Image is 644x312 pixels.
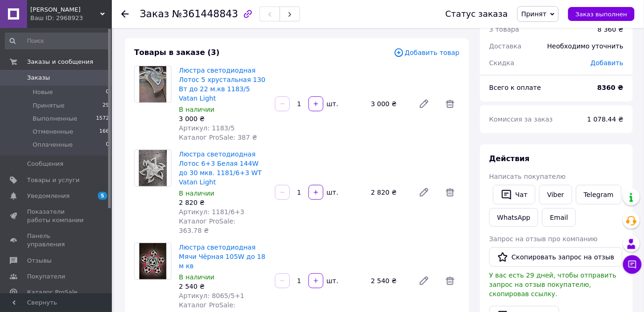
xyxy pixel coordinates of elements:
[489,26,519,33] span: 3 товара
[27,176,80,184] span: Товары и услуги
[27,232,86,249] span: Панель управления
[489,235,598,243] span: Запрос на отзыв про компанию
[367,274,411,287] div: 2 540 ₴
[179,273,214,281] span: В наличии
[106,88,109,96] span: 0
[30,6,100,14] span: Aleksandra_flash
[324,99,339,109] div: шт.
[179,190,214,197] span: В наличии
[394,47,459,58] span: Добавить товар
[30,14,112,22] div: Ваш ID: 2968923
[489,115,553,123] span: Комиссия за заказ
[568,7,635,21] button: Заказ выполнен
[33,88,53,96] span: Новые
[441,183,459,202] span: Удалить
[179,282,267,291] div: 2 540 ₴
[179,106,214,113] span: В наличии
[489,84,541,91] span: Всего к оплате
[140,8,169,20] span: Заказ
[489,271,617,298] span: У вас есть 29 дней, чтобы отправить запрос на отзыв покупателю, скопировав ссылку.
[27,288,77,297] span: Каталог ProSale
[179,208,244,216] span: Артикул: 1181/6+3
[441,95,459,113] span: Удалить
[489,154,530,163] span: Действия
[441,271,459,290] span: Удалить
[27,192,69,200] span: Уведомления
[623,255,642,274] button: Чат с покупателем
[521,10,547,18] span: Принят
[139,150,166,186] img: Люстра светодиодная Лотос 6+3 Белая 144W до 30 мкв. 1181/6+3 WT Vatan Light
[542,208,576,227] button: Email
[576,185,622,204] a: Telegram
[493,185,535,204] button: Чат
[33,115,77,123] span: Выполненные
[367,97,411,110] div: 3 000 ₴
[179,134,257,141] span: Каталог ProSale: 387 ₴
[27,74,50,82] span: Заказы
[172,8,238,20] span: №361448843
[96,115,109,123] span: 1572
[103,102,109,110] span: 29
[106,141,109,149] span: 0
[179,217,235,234] span: Каталог ProSale: 363.78 ₴
[179,67,266,102] a: Люстра светодиодная Лотос 5 хрустальная 130 Вт до 22 м.кв 1183/5 Vatan Light
[415,95,433,113] a: Редактировать
[27,208,86,224] span: Показатели работы компании
[179,150,262,186] a: Люстра светодиодная Лотос 6+3 Белая 144W до 30 мкв. 1181/6+3 WT Vatan Light
[27,272,65,281] span: Покупатели
[98,192,107,200] span: 5
[597,84,623,91] b: 8360 ₴
[591,59,623,67] span: Добавить
[598,25,623,34] div: 8 360 ₴
[445,9,508,19] div: Статус заказа
[27,257,52,265] span: Отзывы
[575,11,627,18] span: Заказ выполнен
[539,185,572,204] a: Viber
[27,58,93,66] span: Заказы и сообщения
[415,271,433,290] a: Редактировать
[179,198,267,207] div: 2 820 ₴
[367,186,411,199] div: 2 820 ₴
[99,128,109,136] span: 166
[324,188,339,197] div: шт.
[587,115,623,123] span: 1 078.44 ₴
[542,36,629,56] div: Необходимо уточнить
[179,124,235,132] span: Артикул: 1183/5
[179,244,266,270] a: Люстра светодиодная Мячи Чёрная 105W до 18 м кв
[489,59,514,67] span: Скидка
[27,160,63,168] span: Сообщения
[489,247,623,267] button: Скопировать запрос на отзыв
[134,48,219,57] span: Товары в заказе (3)
[489,173,566,180] span: Написать покупателю
[324,276,339,285] div: шт.
[33,141,73,149] span: Оплаченные
[139,66,167,102] img: Люстра светодиодная Лотос 5 хрустальная 130 Вт до 22 м.кв 1183/5 Vatan Light
[489,208,538,227] a: WhatsApp
[139,243,167,279] img: Люстра светодиодная Мячи Чёрная 105W до 18 м кв
[33,102,65,110] span: Принятые
[121,9,129,19] div: Вернуться назад
[179,114,267,123] div: 3 000 ₴
[33,128,73,136] span: Отмененные
[5,33,110,49] input: Поиск
[415,183,433,202] a: Редактировать
[179,292,244,299] span: Артикул: 8065/5+1
[489,42,521,50] span: Доставка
